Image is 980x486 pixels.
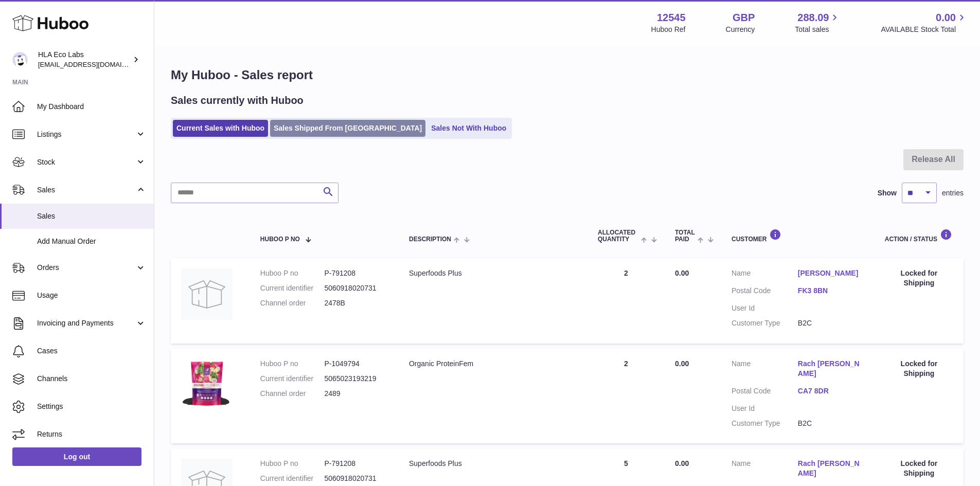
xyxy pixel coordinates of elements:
dt: Postal Code [732,386,798,399]
span: 0.00 [675,359,689,368]
a: Current Sales with Huboo [173,120,268,137]
span: Sales [37,185,135,195]
span: ALLOCATED Quantity [598,229,638,243]
span: Returns [37,429,146,439]
td: 2 [587,349,665,443]
dt: Name [732,268,798,281]
span: 0.00 [675,269,689,277]
dd: 5065023193219 [324,374,388,384]
span: Orders [37,263,135,273]
div: Locked for Shipping [885,359,953,379]
dt: User Id [732,303,798,313]
a: Rach [PERSON_NAME] [798,459,864,478]
span: Usage [37,291,146,300]
dt: Current identifier [260,474,325,483]
dd: 5060918020731 [324,474,388,483]
label: Show [878,188,897,198]
span: Description [409,236,451,243]
strong: 12545 [657,11,686,25]
span: entries [942,188,964,198]
dt: Customer Type [732,419,798,428]
a: CA7 8DR [798,386,864,396]
dt: Huboo P no [260,459,325,469]
img: 1751439830.png [181,359,233,410]
a: Sales Not With Huboo [427,120,510,137]
span: Total sales [795,25,841,34]
span: 0.00 [675,459,689,467]
dt: Name [732,359,798,381]
span: Stock [37,157,135,167]
dt: Name [732,459,798,481]
a: Sales Shipped From [GEOGRAPHIC_DATA] [270,120,425,137]
a: 0.00 AVAILABLE Stock Total [881,11,968,34]
td: 2 [587,258,665,344]
div: Superfoods Plus [409,268,577,278]
dd: B2C [798,419,864,428]
dt: Postal Code [732,286,798,298]
span: Listings [37,130,135,139]
a: [PERSON_NAME] [798,268,864,278]
span: 288.09 [797,11,829,25]
dd: B2C [798,318,864,328]
span: Settings [37,402,146,411]
dt: Channel order [260,298,325,308]
a: 288.09 Total sales [795,11,841,34]
dd: 2478B [324,298,388,308]
h2: Sales currently with Huboo [171,94,304,107]
div: Locked for Shipping [885,268,953,288]
h1: My Huboo - Sales report [171,67,964,83]
div: Huboo Ref [651,25,686,34]
a: Rach [PERSON_NAME] [798,359,864,379]
dd: P-791208 [324,459,388,469]
span: [EMAIL_ADDRESS][DOMAIN_NAME] [38,60,151,68]
dt: User Id [732,404,798,413]
img: internalAdmin-12545@internal.huboo.com [12,52,28,67]
strong: GBP [733,11,755,25]
dd: P-791208 [324,268,388,278]
dt: Current identifier [260,374,325,384]
span: AVAILABLE Stock Total [881,25,968,34]
div: Action / Status [885,229,953,243]
span: Huboo P no [260,236,300,243]
span: Channels [37,374,146,384]
dt: Customer Type [732,318,798,328]
dt: Current identifier [260,283,325,293]
div: Locked for Shipping [885,459,953,478]
dd: P-1049794 [324,359,388,369]
div: Superfoods Plus [409,459,577,469]
div: HLA Eco Labs [38,50,131,69]
dt: Huboo P no [260,359,325,369]
a: Log out [12,447,141,466]
dt: Huboo P no [260,268,325,278]
span: My Dashboard [37,102,146,112]
dt: Channel order [260,389,325,399]
span: 0.00 [936,11,956,25]
span: Sales [37,211,146,221]
span: Invoicing and Payments [37,318,135,328]
div: Customer [732,229,864,243]
img: no-photo.jpg [181,268,233,320]
a: FK3 8BN [798,286,864,296]
div: Organic ProteinFem [409,359,577,369]
dd: 2489 [324,389,388,399]
span: Cases [37,346,146,356]
div: Currency [726,25,755,34]
dd: 5060918020731 [324,283,388,293]
span: Add Manual Order [37,237,146,246]
span: Total paid [675,229,695,243]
